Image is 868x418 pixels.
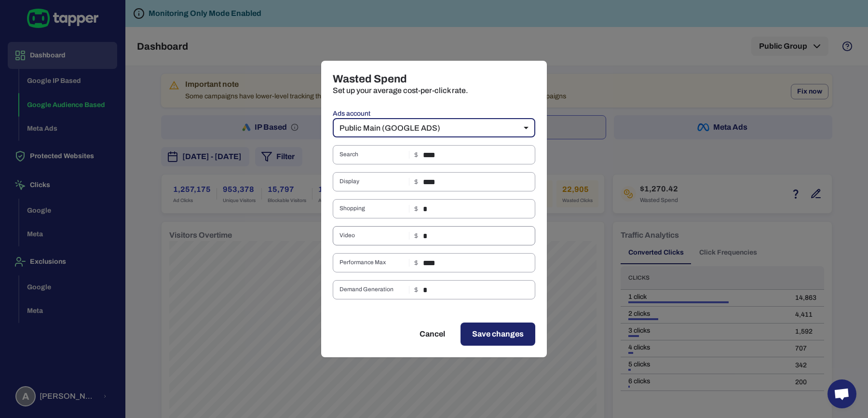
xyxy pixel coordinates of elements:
label: Ads account [333,109,535,119]
span: Save changes [472,328,524,340]
span: Performance Max [339,259,405,267]
span: Search [339,151,405,159]
h4: Wasted Spend [333,72,535,86]
button: Cancel [408,323,457,346]
button: Save changes [461,323,535,346]
span: Display [339,178,405,186]
span: Demand Generation [339,286,405,294]
p: Set up your average cost-per-click rate. [333,86,535,95]
div: Public Main (GOOGLE ADS) [333,118,535,137]
span: Video [339,232,405,240]
span: Shopping [339,205,405,213]
a: Open chat [827,379,856,408]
